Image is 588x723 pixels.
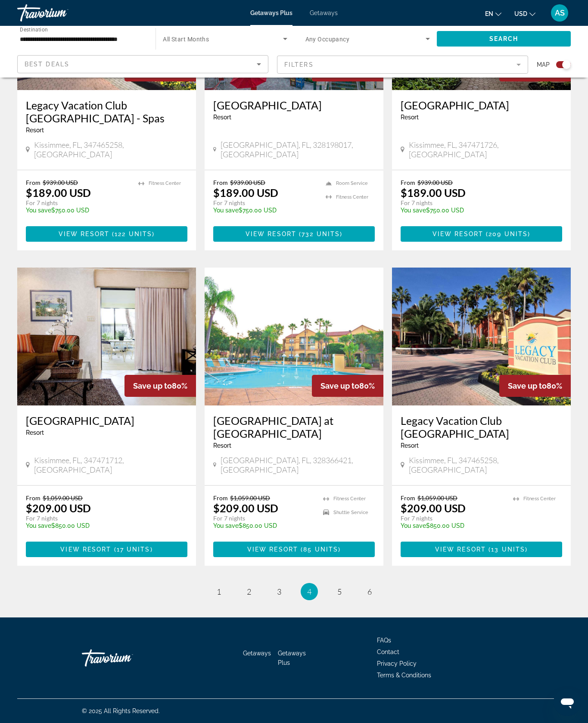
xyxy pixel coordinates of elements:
[392,268,571,405] img: ii_orw1.jpg
[124,375,196,397] div: 80%
[213,186,278,199] p: $189.00 USD
[17,268,196,405] img: ii_hpr5.jpg
[401,179,415,186] span: From
[213,179,228,186] span: From
[26,207,130,214] p: $750.00 USD
[217,587,221,596] span: 1
[221,140,375,159] span: [GEOGRAPHIC_DATA], FL, 328198017, [GEOGRAPHIC_DATA]
[59,231,109,237] span: View Resort
[221,455,375,474] span: [GEOGRAPHIC_DATA], FL, 328366421, [GEOGRAPHIC_DATA]
[377,637,391,644] a: FAQs
[401,207,554,214] p: $750.00 USD
[26,207,51,214] span: You save
[377,648,399,655] a: Contact
[307,587,311,596] span: 4
[213,199,317,207] p: For 7 nights
[213,522,239,529] span: You save
[26,127,44,134] span: Resort
[213,226,375,242] button: View Resort(732 units)
[377,660,417,667] a: Privacy Policy
[26,502,91,514] p: $209.00 USD
[409,455,562,474] span: Kissimmee, FL, 347465258, [GEOGRAPHIC_DATA]
[401,199,554,207] p: For 7 nights
[401,442,419,449] span: Resort
[491,546,525,553] span: 13 units
[401,226,562,242] a: View Resort(209 units)
[401,114,419,121] span: Resort
[537,59,550,71] span: Map
[26,199,130,207] p: For 7 nights
[213,522,314,529] p: $850.00 USD
[508,381,547,390] span: Save up to
[26,186,91,199] p: $189.00 USD
[213,99,375,112] a: [GEOGRAPHIC_DATA]
[401,514,504,522] p: For 7 nights
[109,231,155,237] span: ( )
[310,9,338,16] a: Getaways
[409,140,562,159] span: Kissimmee, FL, 347471726, [GEOGRAPHIC_DATA]
[298,546,341,553] span: ( )
[26,226,187,242] button: View Resort(122 units)
[401,186,466,199] p: $189.00 USD
[43,494,83,502] span: $1,059.00 USD
[26,414,187,427] a: [GEOGRAPHIC_DATA]
[247,546,298,553] span: View Resort
[302,231,340,237] span: 732 units
[115,231,152,237] span: 122 units
[296,231,342,237] span: ( )
[26,514,179,522] p: For 7 nights
[303,546,338,553] span: 85 units
[213,502,278,514] p: $209.00 USD
[26,99,187,125] h3: Legacy Vacation Club [GEOGRAPHIC_DATA] - Spas
[485,7,501,20] button: Change language
[514,7,535,20] button: Change currency
[401,207,426,214] span: You save
[401,502,466,514] p: $209.00 USD
[488,231,528,237] span: 209 units
[213,442,231,449] span: Resort
[514,10,527,17] span: USD
[250,9,292,16] a: Getaways Plus
[243,650,271,657] a: Getaways
[523,496,556,502] span: Fitness Center
[377,672,431,679] a: Terms & Conditions
[213,494,228,502] span: From
[483,231,530,237] span: ( )
[305,36,350,43] span: Any Occupancy
[333,510,368,515] span: Shuttle Service
[333,496,366,502] span: Fitness Center
[26,494,40,502] span: From
[111,546,152,553] span: ( )
[117,546,150,553] span: 17 units
[213,514,314,522] p: For 7 nights
[486,546,528,553] span: ( )
[401,414,562,440] a: Legacy Vacation Club [GEOGRAPHIC_DATA]
[230,179,265,186] span: $939.00 USD
[213,207,239,214] span: You save
[34,455,187,474] span: Kissimmee, FL, 347471712, [GEOGRAPHIC_DATA]
[82,707,160,714] span: © 2025 All Rights Reserved.
[401,99,562,112] a: [GEOGRAPHIC_DATA]
[247,587,251,596] span: 2
[213,114,231,121] span: Resort
[26,179,40,186] span: From
[213,414,375,440] h3: [GEOGRAPHIC_DATA] at [GEOGRAPHIC_DATA]
[26,522,179,529] p: $850.00 USD
[417,494,457,502] span: $1,059.00 USD
[133,381,172,390] span: Save up to
[149,181,181,186] span: Fitness Center
[213,542,375,557] a: View Resort(85 units)
[336,194,368,200] span: Fitness Center
[278,650,306,666] a: Getaways Plus
[401,494,415,502] span: From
